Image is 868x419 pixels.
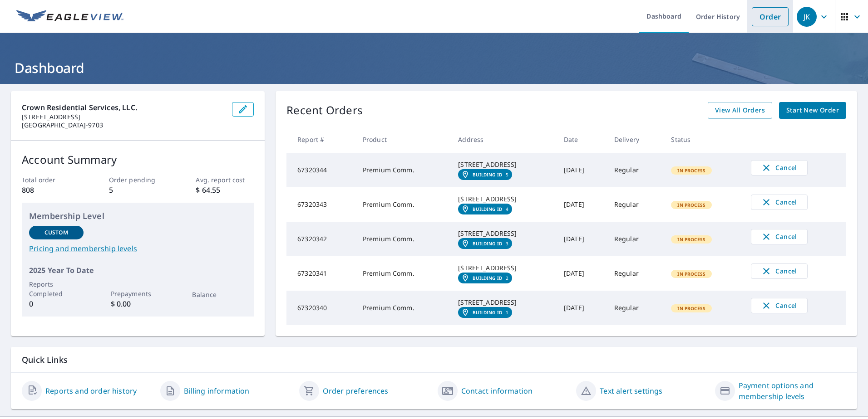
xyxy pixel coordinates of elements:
[752,7,789,26] a: Order
[473,206,502,212] em: Building ID
[607,187,664,222] td: Regular
[22,185,80,195] p: 808
[458,204,512,214] a: Building ID4
[22,102,225,113] p: Crown Residential Services, LLC.
[751,298,808,313] button: Cancel
[45,385,137,396] a: Reports and order history
[797,7,817,27] div: JK
[196,175,254,185] p: Avg. report cost
[22,113,225,121] p: [STREET_ADDRESS]
[196,185,254,195] p: $ 64.55
[109,185,167,195] p: 5
[355,291,451,325] td: Premium Comm.
[607,153,664,187] td: Regular
[760,231,798,242] span: Cancel
[672,305,711,312] span: In Process
[29,243,247,254] a: Pricing and membership levels
[11,58,857,77] h1: Dashboard
[557,256,607,291] td: [DATE]
[760,197,798,208] span: Cancel
[458,307,512,318] a: Building ID1
[286,187,355,222] td: 67320343
[323,385,389,396] a: Order preferences
[458,273,512,283] a: Building ID2
[286,126,355,153] th: Report #
[557,222,607,256] td: [DATE]
[607,222,664,256] td: Regular
[22,175,80,185] p: Total order
[664,126,743,153] th: Status
[458,238,512,249] a: Building ID3
[29,298,84,309] p: 0
[607,291,664,325] td: Regular
[458,263,549,273] div: [STREET_ADDRESS]
[672,202,711,208] span: In Process
[739,380,846,402] a: Payment options and membership levels
[672,167,711,174] span: In Process
[751,229,808,244] button: Cancel
[607,256,664,291] td: Regular
[22,354,846,365] p: Quick Links
[29,279,84,298] p: Reports Completed
[355,126,451,153] th: Product
[44,229,68,237] p: Custom
[458,195,549,204] div: [STREET_ADDRESS]
[557,187,607,222] td: [DATE]
[184,385,249,396] a: Billing information
[286,102,363,119] p: Recent Orders
[557,291,607,325] td: [DATE]
[458,160,549,169] div: [STREET_ADDRESS]
[607,126,664,153] th: Delivery
[557,126,607,153] th: Date
[29,210,247,222] p: Membership Level
[751,195,808,210] button: Cancel
[109,175,167,185] p: Order pending
[600,385,662,396] a: Text alert settings
[779,102,846,119] a: Start New Order
[458,298,549,307] div: [STREET_ADDRESS]
[286,222,355,256] td: 67320342
[111,298,165,309] p: $ 0.00
[751,160,808,175] button: Cancel
[22,151,254,168] p: Account Summary
[458,229,549,238] div: [STREET_ADDRESS]
[451,126,557,153] th: Address
[29,265,247,276] p: 2025 Year To Date
[286,256,355,291] td: 67320341
[473,310,502,315] em: Building ID
[355,187,451,222] td: Premium Comm.
[760,266,798,277] span: Cancel
[16,10,123,24] img: EV Logo
[672,236,711,243] span: In Process
[751,263,808,279] button: Cancel
[760,162,798,173] span: Cancel
[22,121,225,129] p: [GEOGRAPHIC_DATA]-9703
[192,290,247,299] p: Balance
[473,172,502,177] em: Building ID
[286,291,355,325] td: 67320340
[355,256,451,291] td: Premium Comm.
[760,300,798,311] span: Cancel
[557,153,607,187] td: [DATE]
[461,385,533,396] a: Contact information
[708,102,772,119] a: View All Orders
[286,153,355,187] td: 67320344
[473,275,502,281] em: Building ID
[672,271,711,277] span: In Process
[715,105,765,116] span: View All Orders
[111,289,165,298] p: Prepayments
[355,153,451,187] td: Premium Comm.
[458,169,512,180] a: Building ID5
[786,105,839,116] span: Start New Order
[355,222,451,256] td: Premium Comm.
[473,241,502,246] em: Building ID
